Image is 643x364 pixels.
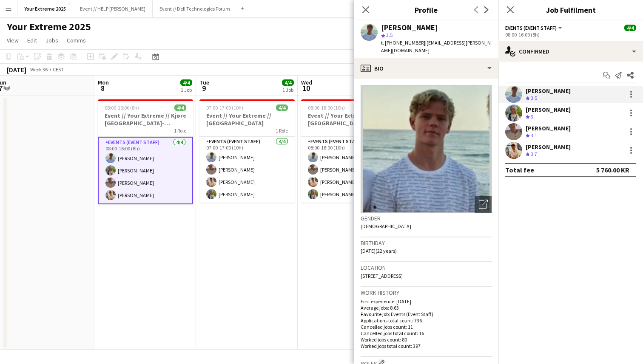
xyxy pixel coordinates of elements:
[282,87,293,93] div: 1 Job
[361,248,397,254] span: [DATE] (22 years)
[526,106,571,113] div: [PERSON_NAME]
[505,25,563,31] button: Events (Event Staff)
[624,25,636,31] span: 4/4
[46,37,58,44] span: Jobs
[300,83,312,93] span: 10
[199,79,209,86] span: Tue
[282,79,294,86] span: 4/4
[361,239,492,247] h3: Birthday
[206,104,243,111] span: 07:00-17:00 (10h)
[381,40,425,46] span: t. [PHONE_NUMBER]
[24,35,40,46] a: Edit
[42,35,62,46] a: Jobs
[98,79,109,86] span: Mon
[308,104,345,111] span: 08:00-18:00 (10h)
[526,87,571,95] div: [PERSON_NAME]
[505,31,636,38] div: 08:00-16:00 (8h)
[531,113,533,120] span: 3
[7,37,19,44] span: View
[276,127,288,134] span: 1 Role
[198,83,209,93] span: 9
[301,137,396,203] app-card-role: Events (Event Staff)4/408:00-18:00 (10h)[PERSON_NAME][PERSON_NAME][PERSON_NAME][PERSON_NAME]
[276,104,288,111] span: 4/4
[301,112,396,127] h3: Event // Your Extreme // [GEOGRAPHIC_DATA]
[180,79,192,86] span: 4/4
[531,151,537,157] span: 3.7
[505,25,557,31] span: Events (Event Staff)
[354,58,498,79] div: Bio
[28,66,49,73] span: Week 36
[105,104,139,111] span: 08:00-16:00 (8h)
[98,112,193,127] h3: Event // Your Extreme // Kjøre [GEOGRAPHIC_DATA]-[GEOGRAPHIC_DATA]
[67,37,86,44] span: Comms
[531,132,537,138] span: 3.1
[361,317,492,324] p: Applications total count: 736
[361,85,492,213] img: Crew avatar or photo
[526,143,571,151] div: [PERSON_NAME]
[526,124,571,132] div: [PERSON_NAME]
[17,0,73,17] button: Your Extreme 2025
[361,311,492,317] p: Favourite job: Events (Event Staff)
[361,264,492,271] h3: Location
[98,137,193,204] app-card-role: Events (Event Staff)4/408:00-16:00 (8h)[PERSON_NAME][PERSON_NAME][PERSON_NAME][PERSON_NAME]
[7,65,26,74] div: [DATE]
[153,0,237,17] button: Event // Dell Technologies Forum
[73,0,153,17] button: Event // HELP [PERSON_NAME]
[199,99,295,203] app-job-card: 07:00-17:00 (10h)4/4Event // Your Extreme // [GEOGRAPHIC_DATA]1 RoleEvents (Event Staff)4/407:00-...
[27,37,37,44] span: Edit
[381,24,438,31] div: [PERSON_NAME]
[301,99,396,203] app-job-card: 08:00-18:00 (10h)4/4Event // Your Extreme // [GEOGRAPHIC_DATA]1 RoleEvents (Event Staff)4/408:00-...
[174,127,186,134] span: 1 Role
[174,104,186,111] span: 4/4
[361,324,492,330] p: Cancelled jobs count: 11
[199,112,295,127] h3: Event // Your Extreme // [GEOGRAPHIC_DATA]
[199,137,295,203] app-card-role: Events (Event Staff)4/407:00-17:00 (10h)[PERSON_NAME][PERSON_NAME][PERSON_NAME][PERSON_NAME]
[498,41,643,62] div: Confirmed
[181,87,192,93] div: 1 Job
[361,289,492,296] h3: Work history
[361,343,492,349] p: Worked jobs total count: 397
[531,95,537,101] span: 3.5
[361,298,492,305] p: First experience: [DATE]
[596,166,629,174] div: 5 760.00 KR
[301,79,312,86] span: Wed
[97,83,109,93] span: 8
[361,214,492,222] h3: Gender
[3,35,22,46] a: View
[53,66,64,73] div: CEST
[354,4,498,15] h3: Profile
[361,336,492,343] p: Worked jobs count: 80
[7,20,91,33] h1: Your Extreme 2025
[361,305,492,311] p: Average jobs: 8.63
[361,223,411,229] span: [DEMOGRAPHIC_DATA]
[386,32,393,38] span: 3.5
[63,35,89,46] a: Comms
[381,40,491,54] span: | [EMAIL_ADDRESS][PERSON_NAME][DOMAIN_NAME]
[475,196,492,213] div: Open photos pop-in
[498,4,643,15] h3: Job Fulfilment
[505,166,534,174] div: Total fee
[98,99,193,204] app-job-card: 08:00-16:00 (8h)4/4Event // Your Extreme // Kjøre [GEOGRAPHIC_DATA]-[GEOGRAPHIC_DATA]1 RoleEvents...
[361,273,403,279] span: [STREET_ADDRESS]
[361,330,492,336] p: Cancelled jobs total count: 16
